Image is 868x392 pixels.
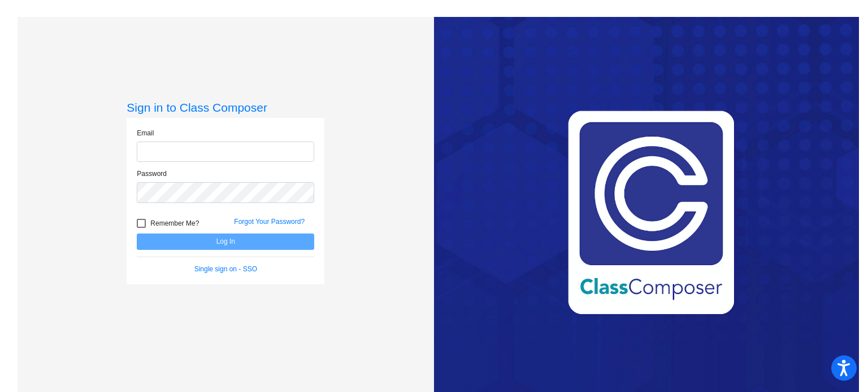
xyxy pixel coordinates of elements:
[150,217,199,230] span: Remember Me?
[234,218,305,226] a: Forgot Your Password?
[194,265,257,273] a: Single sign on - SSO
[137,234,314,250] button: Log In
[137,128,154,138] label: Email
[127,100,324,114] h3: Sign in to Class Composer
[137,169,167,179] label: Password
